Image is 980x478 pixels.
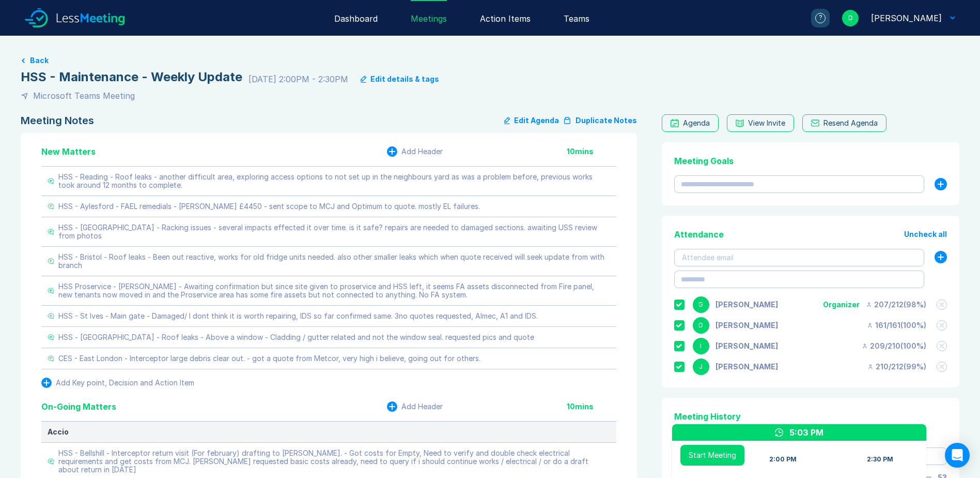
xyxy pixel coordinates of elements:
a: Agenda [662,114,719,132]
button: Edit details & tags [361,75,439,83]
div: Resend Agenda [823,119,878,127]
div: David Hayter [715,321,778,330]
div: 161 / 161 ( 100 %) [867,321,926,330]
div: Add Header [401,402,443,411]
a: ? [799,9,830,27]
div: J [693,358,709,375]
div: I [693,338,709,354]
div: Meeting Goals [674,155,947,167]
div: Organizer [823,301,860,309]
div: Gemma White [715,301,778,309]
div: 207 / 212 ( 98 %) [866,301,926,309]
div: Accio [48,428,610,436]
div: Edit details & tags [370,75,439,83]
div: HSS - St Ives - Main gate - Damaged/ I dont think it is worth repairing, IDS so far confirmed sam... [58,312,538,320]
button: Resend Agenda [802,114,886,132]
div: HSS - Reading - Roof leaks - another difficult area, exploring access options to not set up in th... [58,173,610,189]
div: Attendance [674,228,724,241]
div: David Hayter [871,12,942,24]
div: View Invite [748,119,785,127]
div: On-Going Matters [41,400,116,413]
div: Jonny Welbourn [715,363,778,371]
div: 210 / 212 ( 99 %) [867,363,926,371]
button: Edit Agenda [504,114,559,127]
div: HSS - Bellshill - Interceptor return visit (For february) drafting to [PERSON_NAME]. - Got costs ... [58,449,610,474]
div: New Matters [41,145,96,158]
button: Add Header [387,146,443,157]
div: G [693,296,709,313]
div: Agenda [683,119,710,127]
div: [DATE] 2:00PM - 2:30PM [248,73,348,85]
div: 10 mins [567,147,616,156]
div: Iain Parnell [715,342,778,350]
div: Add Header [401,147,443,156]
button: Start Meeting [680,445,744,466]
div: D [842,10,859,26]
div: Microsoft Teams Meeting [33,89,135,102]
div: 2:00 PM [769,455,797,464]
div: 5:03 PM [789,426,823,439]
div: Meeting Notes [21,114,94,127]
div: Open Intercom Messenger [945,443,970,468]
div: 2:30 PM [867,455,893,464]
div: HSS - Aylesford - FAEL remedials - [PERSON_NAME] £4450 - sent scope to MCJ and Optimum to quote. ... [58,202,480,211]
div: 10 mins [567,402,616,411]
div: CES - East London - Interceptor large debris clear out. - got a quote from Metcor, very high i be... [58,354,480,363]
button: Duplicate Notes [563,114,637,127]
div: HSS - [GEOGRAPHIC_DATA] - Racking issues - several impacts effected it over time. is it safe? rep... [58,223,610,240]
div: D [693,317,709,334]
button: Back [30,56,49,65]
div: ? [815,13,826,23]
button: Uncheck all [904,230,947,238]
div: HSS - Bristol - Roof leaks - Been out reactive, works for old fridge units needed. also other sma... [58,253,610,270]
button: Add Key point, Decision and Action Item [41,378,194,388]
button: Add Header [387,401,443,412]
div: HSS - Maintenance - Weekly Update [21,69,242,85]
div: Meeting History [674,410,947,423]
div: Add Key point, Decision and Action Item [56,379,194,387]
div: 209 / 210 ( 100 %) [862,342,926,350]
a: Back [21,56,959,65]
div: HSS Proservice - [PERSON_NAME] - Awaiting confirmation but since site given to proservice and HSS... [58,282,610,299]
div: HSS - [GEOGRAPHIC_DATA] - Roof leaks - Above a window - Cladding / gutter related and not the win... [58,333,534,341]
button: View Invite [727,114,794,132]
